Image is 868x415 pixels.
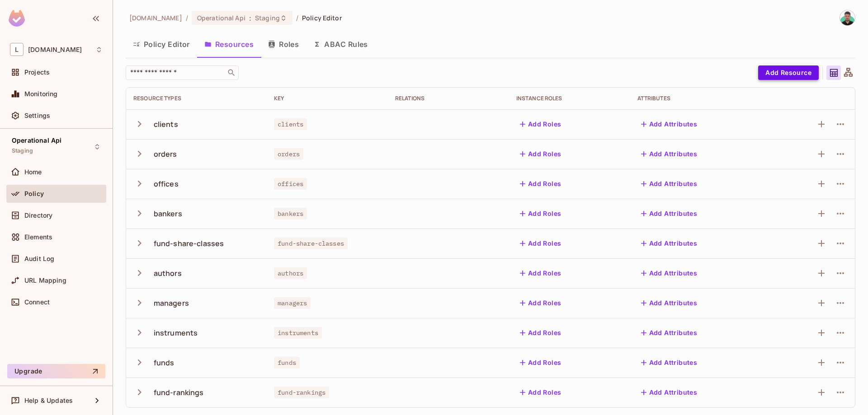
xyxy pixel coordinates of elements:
span: offices [274,178,307,190]
button: Add Attributes [637,266,701,280]
button: Add Resource [758,65,819,80]
div: bankers [154,209,182,219]
button: Add Roles [516,177,565,191]
button: Add Attributes [637,147,701,161]
span: Home [24,168,42,176]
span: Policy [24,190,44,197]
div: funds [154,358,175,368]
button: Add Roles [516,296,565,310]
span: the active workspace [129,14,182,22]
div: fund-share-classes [154,238,224,248]
button: Add Roles [516,147,565,161]
img: SReyMgAAAABJRU5ErkJggg== [9,10,25,27]
button: Add Roles [516,236,565,251]
span: orders [274,148,303,160]
span: Monitoring [24,90,58,98]
span: Settings [24,112,50,119]
div: clients [154,119,178,129]
span: Help & Updates [24,397,73,404]
span: Audit Log [24,255,54,262]
button: Add Roles [516,266,565,280]
img: Felipe Henriquez [840,10,855,25]
button: Add Attributes [637,117,701,131]
div: Key [274,95,381,102]
button: Add Attributes [637,206,701,221]
span: instruments [274,327,322,339]
span: Staging [255,14,280,22]
span: Connect [24,298,50,306]
span: L [10,43,24,56]
button: Add Roles [516,385,565,400]
button: Add Roles [516,117,565,131]
span: authors [274,267,307,279]
button: Add Attributes [637,296,701,310]
span: fund-rankings [274,387,329,398]
span: Workspace: lakpa.cl [28,46,82,53]
button: Add Attributes [637,326,701,340]
span: bankers [274,208,307,219]
span: : [249,14,252,22]
button: Add Roles [516,355,565,370]
div: fund-rankings [154,387,204,397]
button: Policy Editor [126,33,197,56]
span: Projects [24,69,50,76]
div: Resource Types [133,95,259,102]
span: Staging [12,147,33,154]
div: managers [154,298,189,308]
span: Directory [24,212,52,219]
div: authors [154,268,182,278]
span: Policy Editor [302,14,342,22]
button: Resources [197,33,261,56]
button: ABAC Rules [306,33,375,56]
span: Operational Api [197,14,245,22]
li: / [186,14,188,22]
div: instruments [154,328,198,338]
button: Add Attributes [637,355,701,370]
span: funds [274,357,300,368]
li: / [296,14,298,22]
button: Roles [261,33,306,56]
span: fund-share-classes [274,238,348,249]
span: managers [274,297,311,309]
div: offices [154,179,179,189]
div: orders [154,149,177,159]
button: Add Attributes [637,177,701,191]
span: clients [274,118,307,130]
span: URL Mapping [24,277,66,284]
button: Add Attributes [637,236,701,251]
span: Operational Api [12,137,61,144]
button: Add Roles [516,326,565,340]
button: Upgrade [7,364,105,378]
div: Instance roles [516,95,623,102]
button: Add Attributes [637,385,701,400]
div: Relations [395,95,502,102]
span: Elements [24,233,52,241]
div: Attributes [637,95,762,102]
button: Add Roles [516,206,565,221]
